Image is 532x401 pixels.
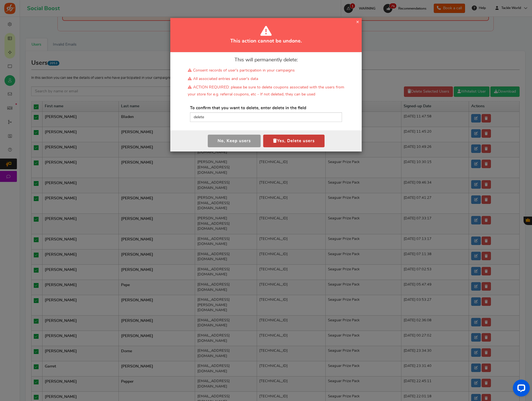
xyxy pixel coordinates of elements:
span: × [356,19,359,24]
p: This will permanently delete: [175,57,357,64]
h4: This action cannot be undone. [177,38,355,45]
li: ACTION REQUIRED: please be sure to delete coupons associated with the users from your store for e... [188,84,344,99]
button: Yes, Delete users [263,135,325,147]
label: To confirm that you want to delete, enter delete in the field [190,105,306,111]
span: s [249,139,251,143]
li: All associated entries and user's data [188,75,344,84]
li: Consent records of user's participation in your campaigns [188,67,344,75]
iframe: LiveChat chat widget [508,377,532,401]
button: No, Keep users [208,135,261,147]
input: delete [190,112,342,122]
